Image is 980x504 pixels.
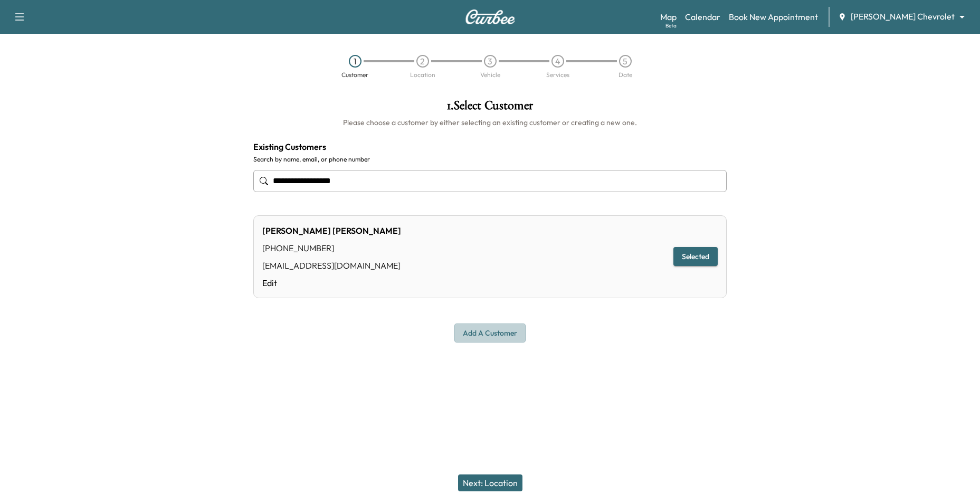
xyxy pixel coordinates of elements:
[262,259,401,272] div: [EMAIL_ADDRESS][DOMAIN_NAME]
[480,72,500,78] div: Vehicle
[484,55,497,68] div: 3
[619,55,632,68] div: 5
[685,11,720,23] a: Calendar
[465,9,516,24] img: Curbee Logo
[660,11,677,23] a: MapBeta
[454,324,526,343] button: Add a customer
[546,72,569,78] div: Services
[262,224,401,237] div: [PERSON_NAME] [PERSON_NAME]
[253,117,727,128] h6: Please choose a customer by either selecting an existing customer or creating a new one.
[341,72,368,78] div: Customer
[253,140,727,153] h4: Existing Customers
[619,72,632,78] div: Date
[253,155,727,164] label: Search by name, email, or phone number
[673,247,718,267] button: Selected
[851,11,955,23] span: [PERSON_NAME] Chevrolet
[410,72,435,78] div: Location
[349,55,361,68] div: 1
[253,99,727,117] h1: 1 . Select Customer
[665,22,677,30] div: Beta
[262,242,401,254] div: [PHONE_NUMBER]
[551,55,564,68] div: 4
[458,474,522,491] button: Next: Location
[262,277,401,289] a: Edit
[416,55,429,68] div: 2
[729,11,818,23] a: Book New Appointment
